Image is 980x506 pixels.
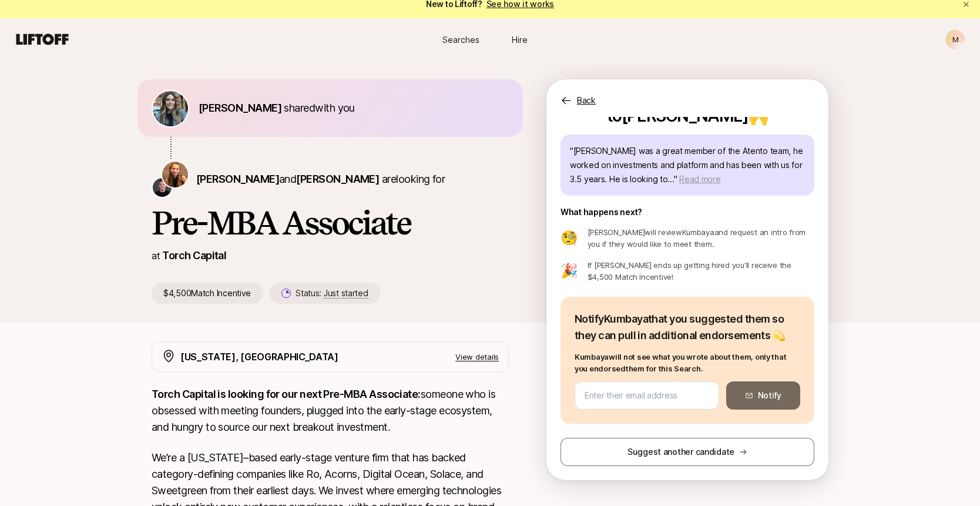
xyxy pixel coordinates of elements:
p: Back [577,93,596,108]
a: Torch Capital [162,249,226,262]
p: Notify Kumbaya that you suggested them so they can pull in additional endorsements 💫 [575,311,800,344]
img: Christopher Harper [153,178,172,197]
p: 🧐 [561,231,578,245]
p: $4,500 Match Incentive [152,283,263,304]
p: [US_STATE], [GEOGRAPHIC_DATA] [180,349,338,364]
a: Searches [431,29,490,51]
button: M [945,29,966,50]
button: Suggest another candidate [561,438,814,466]
p: Status: [296,286,368,300]
p: at [152,248,160,263]
p: Your suggestion has been sent to [PERSON_NAME] 🙌 [561,83,814,125]
p: " [PERSON_NAME] was a great member of the Atento team, he worked on investments and platform and ... [570,144,805,186]
strong: Torch Capital is looking for our next Pre-MBA Associate: [152,388,421,400]
span: [PERSON_NAME] [196,173,279,185]
p: If [PERSON_NAME] ends up getting hired you'll receive the $4,500 Match Incentive! [588,259,814,283]
h1: Pre-MBA Associate [152,205,509,240]
p: shared [199,100,360,116]
img: 95585955_877a_4a35_a7a1_33785f24cadb.jpg [153,91,188,126]
span: Searches [442,33,479,46]
p: someone who is obsessed with meeting founders, plugged into the early-stage ecosystem, and hungry... [152,386,509,435]
p: Kumbaya will not see what you wrote about them, only that you endorsed them for this Search. [575,351,800,374]
span: [PERSON_NAME] [296,173,379,185]
span: Hire [512,33,528,46]
p: 🎉 [561,264,578,278]
p: What happens next? [561,205,642,219]
p: are looking for [196,171,445,187]
p: [PERSON_NAME] will review Kumbaya and request an intro from you if they would like to meet them. [588,226,814,250]
span: Read more [679,174,720,184]
img: Katie Reiner [162,162,188,187]
p: View details [455,351,499,363]
span: with you [315,102,355,114]
span: Just started [324,288,368,299]
span: [PERSON_NAME] [199,102,281,114]
span: and [279,173,379,185]
input: Enter their email address [585,388,709,403]
p: M [952,32,959,46]
a: Hire [490,29,549,51]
